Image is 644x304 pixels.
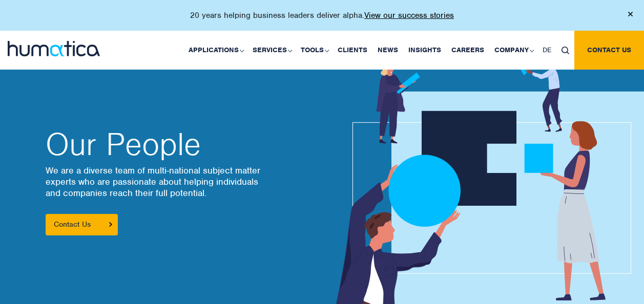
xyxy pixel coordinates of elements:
p: 20 years helping business leaders deliver alpha. [190,10,454,20]
a: DE [537,31,556,70]
span: DE [543,46,551,54]
a: Contact us [574,31,644,70]
a: News [372,31,403,70]
a: View our success stories [364,10,454,20]
img: arrowicon [109,222,112,227]
a: Tools [296,31,333,70]
a: Insights [403,31,446,70]
h2: Our People [46,129,312,160]
img: logo [8,41,100,56]
a: Clients [333,31,372,70]
a: Contact Us [46,214,118,235]
img: search_icon [562,47,569,54]
a: Careers [446,31,489,70]
a: Company [489,31,537,70]
a: Applications [183,31,247,70]
p: We are a diverse team of multi-national subject matter experts who are passionate about helping i... [46,165,312,199]
a: Services [247,31,296,70]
